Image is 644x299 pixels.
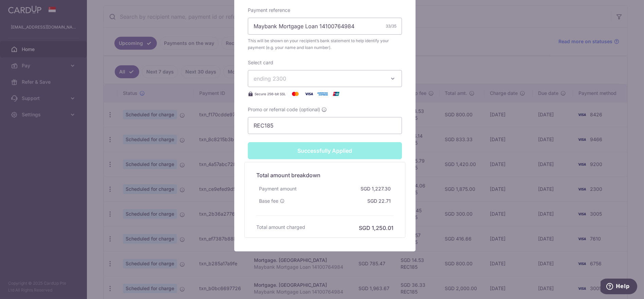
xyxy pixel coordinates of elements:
h5: Total amount breakdown [256,171,393,179]
label: Payment reference [248,7,290,14]
label: Select card [248,59,273,66]
div: Payment amount [256,183,299,195]
h6: SGD 1,250.01 [359,224,393,232]
img: American Express [316,90,329,98]
div: SGD 22.71 [365,195,393,207]
div: SGD 1,227.30 [358,183,393,195]
div: 33/35 [386,23,397,30]
img: UnionPay [329,90,343,98]
span: Promo or referral code (optional) [248,106,320,113]
span: Secure 256-bit SSL [255,91,286,97]
h6: Total amount charged [256,224,305,231]
span: ending 2300 [254,75,286,82]
img: Visa [302,90,316,98]
iframe: Opens a widget where you can find more information [601,279,637,296]
span: This will be shown on your recipient’s bank statement to help identify your payment (e.g. your na... [248,37,402,51]
button: ending 2300 [248,70,402,87]
span: Base fee [259,198,278,204]
img: Mastercard [289,90,302,98]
